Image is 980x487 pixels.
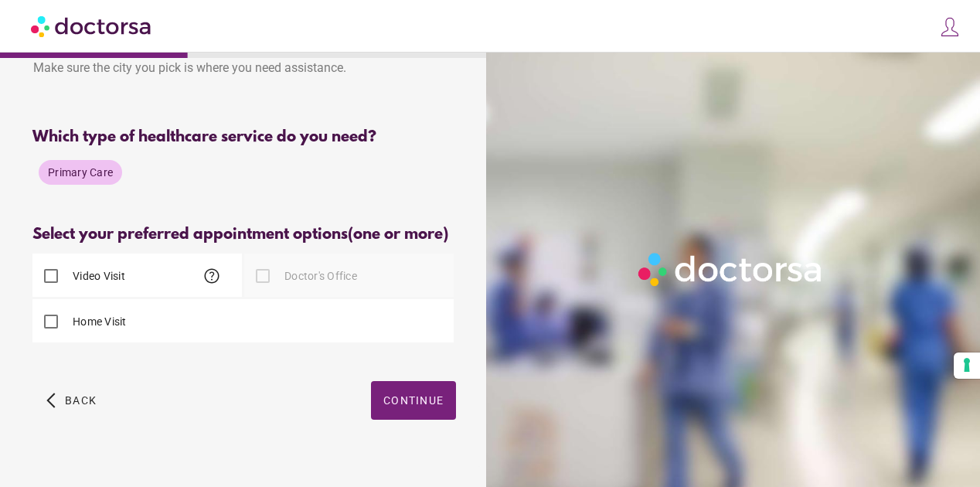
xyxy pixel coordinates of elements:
[939,16,961,38] img: icons8-customer-100.png
[371,381,456,420] button: Continue
[32,128,456,146] div: Which type of healthcare service do you need?
[70,268,125,284] label: Video Visit
[70,314,127,329] label: Home Visit
[202,267,221,285] span: help
[40,381,103,420] button: arrow_back_ios Back
[954,352,980,379] button: Your consent preferences for tracking technologies
[65,394,97,407] span: Back
[633,247,829,291] img: Logo-Doctorsa-trans-White-partial-flat.png
[32,226,456,243] div: Select your preferred appointment options
[32,53,456,87] div: Make sure the city you pick is where you need assistance.
[383,394,444,407] span: Continue
[348,226,448,243] span: (one or more)
[48,166,113,179] span: Primary Care
[281,268,357,284] label: Doctor's Office
[31,9,153,43] img: Doctorsa.com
